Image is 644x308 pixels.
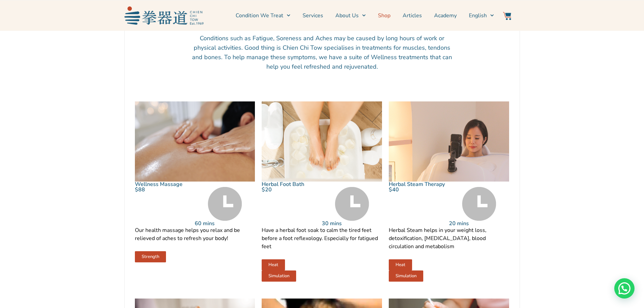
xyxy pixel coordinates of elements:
img: Time Grey [335,187,369,221]
a: Simulation [389,270,423,282]
p: 20 mins [449,221,509,226]
p: $88 [135,187,195,192]
a: Heat [262,259,285,270]
a: Strength [135,251,166,262]
span: Heat [396,263,405,267]
a: Simulation [262,270,296,282]
img: Time Grey [208,187,242,221]
span: Simulation [268,274,289,278]
a: Services [303,7,323,24]
span: English [469,11,487,20]
p: Our health massage helps you relax and be relieved of aches to refresh your body! [135,226,255,242]
p: 60 mins [195,221,255,226]
a: Shop [378,7,390,24]
p: 30 mins [322,221,382,226]
a: Academy [434,7,457,24]
span: Strength [142,255,159,259]
p: Conditions such as Fatigue, Soreness and Aches may be caused by long hours of work or physical ac... [192,33,452,71]
img: Time Grey [462,187,496,221]
p: $20 [262,187,322,192]
p: Have a herbal foot soak to calm the tired feet before a foot reflexology. Especially for fatigued... [262,226,382,251]
nav: Menu [207,7,494,24]
a: Articles [403,7,422,24]
a: Heat [389,259,412,270]
a: Herbal Foot Bath [262,181,304,188]
a: About Us [335,7,366,24]
span: Simulation [396,274,416,278]
a: English [469,7,494,24]
a: Herbal Steam Therapy [389,181,445,188]
p: Herbal Steam helps in your weight loss, detoxification, [MEDICAL_DATA], blood circulation and met... [389,226,509,251]
a: Condition We Treat [236,7,290,24]
a: Wellness Massage [135,181,183,188]
p: $40 [389,187,449,192]
img: Website Icon-03 [503,12,511,20]
span: Heat [268,263,278,267]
